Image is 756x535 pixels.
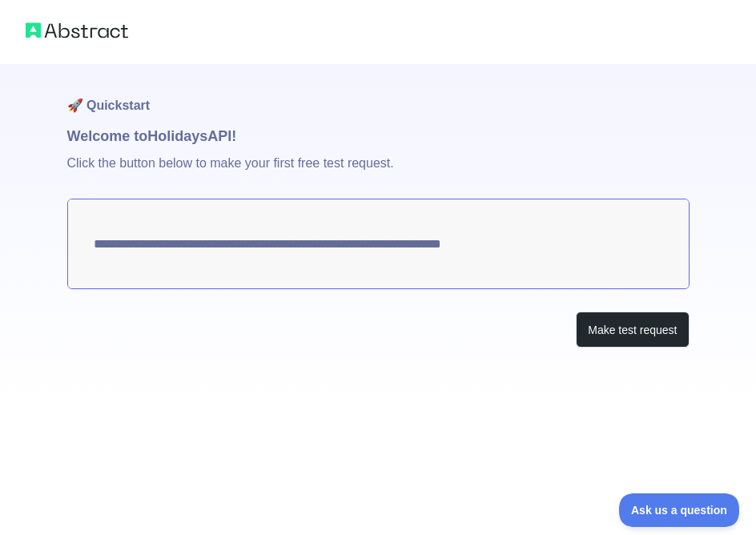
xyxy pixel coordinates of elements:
p: Click the button below to make your first free test request. [67,147,690,199]
h1: 🚀 Quickstart [67,64,690,125]
h1: Welcome to Holidays API! [67,125,690,147]
button: Make test request [576,312,689,348]
iframe: Toggle Customer Support [619,493,740,527]
img: Abstract logo [26,19,128,42]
